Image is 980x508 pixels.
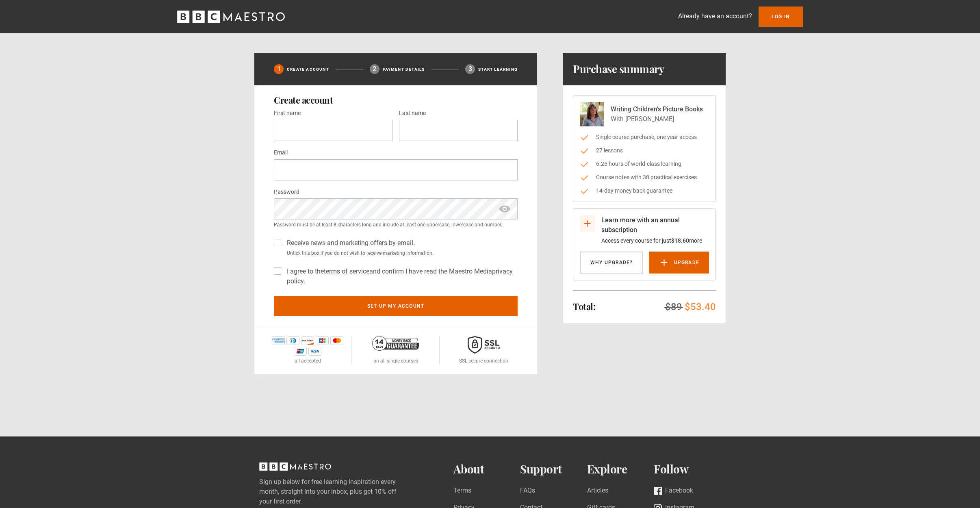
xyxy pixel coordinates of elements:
[665,301,682,313] span: $89
[286,336,299,345] img: diners
[274,296,518,316] button: Set up my account
[399,109,426,118] label: Last name
[316,336,329,345] img: jcb
[459,357,508,365] p: SSL secure connection
[274,187,299,197] label: Password
[330,336,343,345] img: mastercard
[580,160,709,168] li: 6.25 hours of world-class learning
[284,238,415,248] label: Receive news and marketing offers by email.
[284,267,518,286] label: I agree to the and confirm I have read the Maestro Media .
[611,104,703,114] p: Writing Children's Picture Books
[587,462,654,476] h2: Explore
[308,347,321,356] img: visa
[520,486,535,497] a: FAQs
[580,146,709,155] li: 27 lessons
[259,465,331,473] a: BBC Maestro, back to top
[259,462,331,471] svg: BBC Maestro, back to top
[295,357,321,365] p: all accepted
[272,336,285,345] img: amex
[580,173,709,182] li: Course notes with 38 practical exercises
[372,336,419,351] img: 14-day-money-back-guarantee-42d24aedb5115c0ff13b.png
[453,462,520,476] h2: About
[373,357,418,365] p: on all single courses
[520,462,587,476] h2: Support
[654,486,693,497] a: Facebook
[274,95,518,105] h2: Create account
[601,215,709,235] p: Learn more with an annual subscription
[678,11,752,21] p: Already have an account?
[573,63,664,76] h1: Purchase summary
[284,250,518,257] small: Untick this box if you do not wish to receive marketing information.
[274,221,518,228] small: Password must be at least 8 characters long and include at least one uppercase, lowercase and num...
[370,64,379,74] div: 2
[580,187,709,195] li: 14-day money back guarantee
[649,252,709,274] a: Upgrade
[453,486,471,497] a: Terms
[324,267,369,275] a: terms of service
[274,64,284,74] div: 1
[601,237,709,245] p: Access every course for just more
[498,198,511,219] span: show password
[587,486,608,497] a: Articles
[580,252,643,274] a: Why Upgrade?
[383,66,425,72] p: Payment details
[274,109,301,118] label: First name
[465,64,475,74] div: 3
[301,336,314,345] img: discover
[611,114,703,124] p: With [PERSON_NAME]
[478,66,518,72] p: Start learning
[274,148,288,158] label: Email
[294,347,307,356] img: unionpay
[685,301,716,313] span: $53.40
[580,133,709,141] li: Single course purchase, one year access
[573,302,595,311] h2: Total:
[177,11,285,23] svg: BBC Maestro
[671,237,689,244] span: $18.60
[287,66,329,72] p: Create Account
[259,477,421,506] label: Sign up below for free learning inspiration every month, straight into your inbox, plus get 10% o...
[759,7,803,27] a: Log In
[654,462,721,476] h2: Follow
